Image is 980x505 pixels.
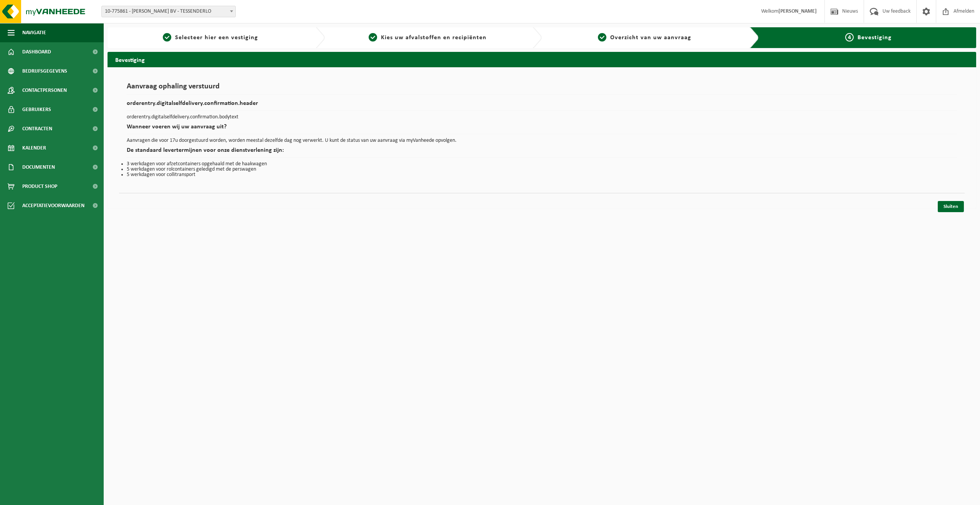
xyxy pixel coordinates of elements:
[127,147,957,158] h2: De standaard levertermijnen voor onze dienstverlening zijn:
[163,33,171,42] span: 1
[329,33,527,42] a: 2Kies uw afvalstoffen en recipiënten
[610,35,691,41] span: Overzicht van uw aanvraag
[369,33,377,42] span: 2
[857,35,892,41] span: Bevestiging
[22,81,67,100] span: Contactpersonen
[127,167,957,172] li: 5 werkdagen voor rolcontainers geledigd met de perswagen
[22,100,51,119] span: Gebruikers
[22,196,84,215] span: Acceptatievoorwaarden
[778,8,817,14] strong: [PERSON_NAME]
[127,161,957,167] li: 3 werkdagen voor afzetcontainers opgehaald met de haakwagen
[22,158,55,177] span: Documenten
[127,124,957,134] h2: Wanneer voeren wij uw aanvraag uit?
[22,42,51,61] span: Dashboard
[22,61,67,81] span: Bedrijfsgegevens
[127,115,957,120] p: orderentry.digitalselfdelivery.confirmation.bodytext
[546,33,744,42] a: 3Overzicht van uw aanvraag
[111,33,310,42] a: 1Selecteer hier een vestiging
[175,35,258,41] span: Selecteer hier een vestiging
[108,52,976,67] h2: Bevestiging
[22,23,46,42] span: Navigatie
[127,83,957,95] h1: Aanvraag ophaling verstuurd
[938,201,964,212] a: Sluiten
[101,6,236,17] span: 10-775861 - YVES MAES BV - TESSENDERLO
[22,177,57,196] span: Product Shop
[22,138,46,158] span: Kalender
[4,488,128,505] iframe: chat widget
[127,138,957,143] p: Aanvragen die voor 17u doorgestuurd worden, worden meestal dezelfde dag nog verwerkt. U kunt de s...
[381,35,487,41] span: Kies uw afvalstoffen en recipiënten
[845,33,854,42] span: 4
[102,6,235,17] span: 10-775861 - YVES MAES BV - TESSENDERLO
[22,119,52,138] span: Contracten
[598,33,606,42] span: 3
[127,172,957,178] li: 5 werkdagen voor collitransport
[127,100,957,111] h2: orderentry.digitalselfdelivery.confirmation.header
